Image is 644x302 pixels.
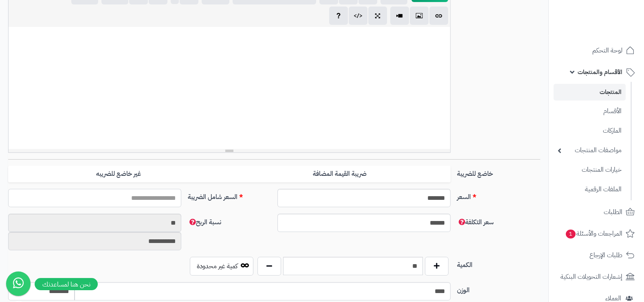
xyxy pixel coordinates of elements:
a: المنتجات [554,84,626,101]
span: الطلبات [604,206,622,218]
span: الأقسام والمنتجات [578,66,622,78]
a: المراجعات والأسئلة1 [554,224,639,243]
a: الماركات [554,122,626,140]
span: المراجعات والأسئلة [565,228,622,239]
label: الكمية [454,257,543,270]
label: السعر [454,189,543,202]
a: الطلبات [554,202,639,222]
label: ضريبة القيمة المضافة [229,166,451,182]
a: إشعارات التحويلات البنكية [554,267,639,287]
span: لوحة التحكم [592,45,622,56]
span: سعر التكلفة [457,217,494,227]
a: لوحة التحكم [554,41,639,60]
label: السعر شامل الضريبة [185,189,274,202]
a: الملفات الرقمية [554,181,626,198]
a: مواصفات المنتجات [554,142,626,159]
label: غير خاضع للضريبه [8,166,229,182]
a: خيارات المنتجات [554,161,626,179]
a: طلبات الإرجاع [554,245,639,265]
label: الوزن [454,282,543,295]
label: خاضع للضريبة [454,166,543,179]
span: طلبات الإرجاع [589,249,622,261]
a: الأقسام [554,103,626,120]
span: نسبة الربح [188,217,221,227]
span: 1 [566,230,576,239]
span: إشعارات التحويلات البنكية [560,271,622,282]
